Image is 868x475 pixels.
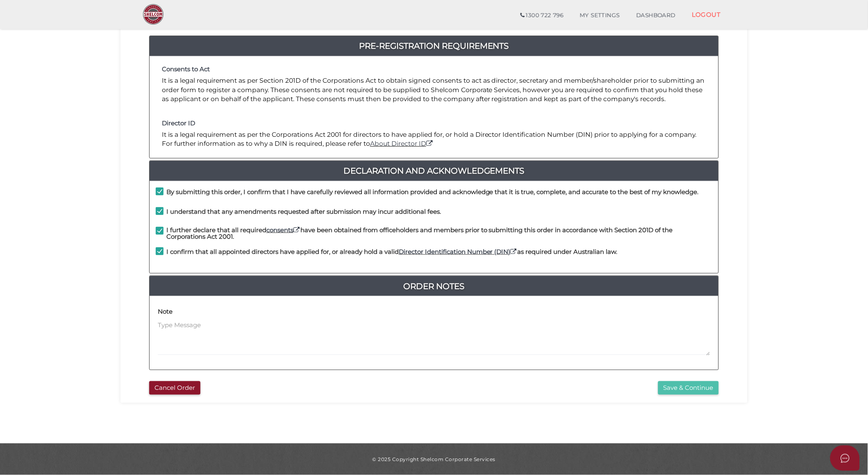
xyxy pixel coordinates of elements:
a: Director Identification Number (DIN) [399,248,518,256]
h4: Director ID [162,120,706,127]
h4: By submitting this order, I confirm that I have carefully reviewed all information provided and a... [166,189,699,196]
a: DASHBOARD [628,7,684,24]
a: MY SETTINGS [572,7,628,24]
h4: I further declare that all required have been obtained from officeholders and members prior to su... [166,227,712,240]
p: It is a legal requirement as per the Corporations Act 2001 for directors to have applied for, or ... [162,130,706,149]
a: Pre-Registration Requirements [150,39,718,52]
h4: I confirm that all appointed directors have applied for, or already hold a valid as required unde... [166,249,618,256]
h4: I understand that any amendments requested after submission may incur additional fees. [166,208,441,215]
button: Cancel Order [149,381,200,395]
button: Open asap [830,446,860,471]
a: Order Notes [150,280,718,293]
a: About Director ID [370,140,434,147]
h4: Note [158,308,173,315]
a: LOGOUT [684,6,729,23]
h4: Consents to Act [162,66,706,73]
a: consents [266,226,300,234]
a: Declaration And Acknowledgements [150,164,718,177]
button: Save & Continue [658,381,719,395]
a: 1300 722 796 [512,7,572,24]
div: © 2025 Copyright Shelcom Corporate Services [127,456,741,463]
p: It is a legal requirement as per Section 201D of the Corporations Act to obtain signed consents t... [162,76,706,104]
